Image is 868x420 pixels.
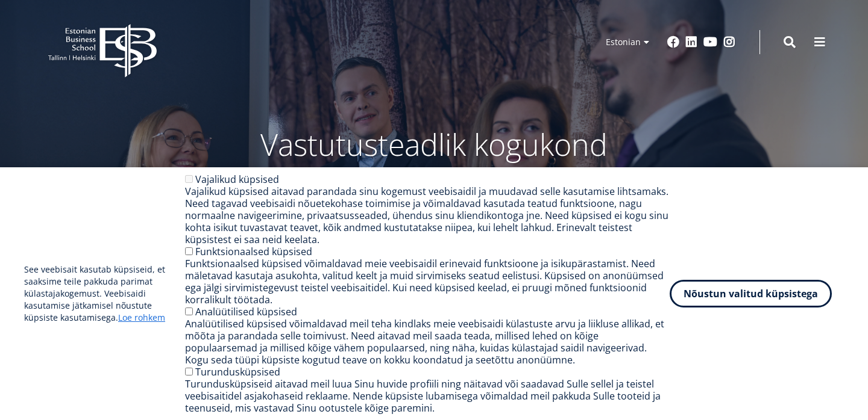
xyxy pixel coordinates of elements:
label: Turundusküpsised [195,365,280,378]
p: See veebisait kasutab küpsiseid, et saaksime teile pakkuda parimat külastajakogemust. Veebisaidi ... [24,264,185,324]
div: Vajalikud küpsised aitavad parandada sinu kogemust veebisaidil ja muudavad selle kasutamise lihts... [185,185,670,246]
label: Analüütilised küpsised [195,305,297,318]
div: Funktsionaalsed küpsised võimaldavad meie veebisaidil erinevaid funktsioone ja isikupärastamist. ... [185,258,670,306]
div: Turundusküpsiseid aitavad meil luua Sinu huvide profiili ning näitavad või saadavad Sulle sellel ... [185,378,670,414]
a: Youtube [703,36,717,48]
a: Facebook [667,36,679,48]
label: Funktsionaalsed küpsised [195,245,312,258]
p: Vastutusteadlik kogukond [115,126,753,162]
div: Analüütilised küpsised võimaldavad meil teha kindlaks meie veebisaidi külastuste arvu ja liikluse... [185,318,670,366]
a: Loe rohkem [118,312,165,324]
a: Linkedin [685,36,697,48]
a: Instagram [723,36,735,48]
button: Nõustun valitud küpsistega [670,280,832,307]
label: Vajalikud küpsised [195,173,279,186]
